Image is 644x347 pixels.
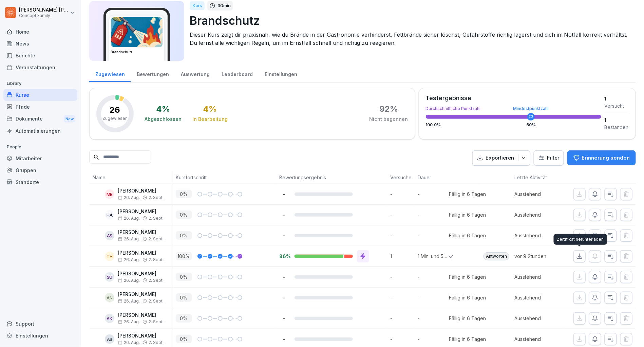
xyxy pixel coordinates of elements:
div: 4 % [156,105,170,113]
p: [PERSON_NAME] [118,209,164,215]
p: [PERSON_NAME] [118,333,164,339]
div: Versucht [605,102,629,109]
p: - [280,315,289,322]
p: [PERSON_NAME] [118,250,164,256]
p: vor 9 Stunden [515,253,563,260]
p: 86% [280,253,289,259]
button: Exportieren [472,150,530,166]
div: Filter [538,154,560,161]
div: Fällig in 6 Tagen [449,315,486,322]
p: - [390,232,415,239]
p: Brandschutz [190,12,630,29]
p: - [418,315,449,322]
div: In Bearbeitung [192,116,228,123]
a: Einstellungen [3,330,77,342]
div: Standorte [3,176,77,188]
p: [PERSON_NAME] [PERSON_NAME] [19,7,69,13]
div: Mitarbeiter [3,152,77,164]
div: aS [105,334,114,344]
p: 30 min [217,2,231,9]
div: Home [3,26,77,38]
div: SU [105,272,114,282]
a: News [3,38,77,50]
p: Name [93,174,169,181]
div: New [64,115,75,123]
a: Einstellungen [259,65,303,82]
span: 2. Sept. [149,278,164,283]
div: Zertifikat herunterladen [554,234,607,245]
a: Auswertung [175,65,215,82]
div: 1 [605,95,629,102]
p: - [390,190,415,198]
span: 26. Aug. [118,340,140,345]
p: Ausstehend [515,190,563,198]
p: Bewertungsergebnis [280,174,383,181]
p: - [280,294,289,301]
p: - [280,336,289,342]
p: [PERSON_NAME] [118,230,164,235]
span: 2. Sept. [149,216,164,221]
p: Ausstehend [515,335,563,343]
p: Ausstehend [515,232,563,239]
a: Zugewiesen [89,65,131,82]
p: 26 [110,106,120,114]
p: - [280,191,289,197]
p: Ausstehend [515,294,563,301]
a: Bewertungen [131,65,175,82]
p: - [390,273,415,280]
div: Fällig in 6 Tagen [449,232,486,239]
span: 2. Sept. [149,257,164,262]
div: Support [3,318,77,330]
div: 1 [605,116,629,124]
p: 0 % [176,293,192,302]
div: Durchschnittliche Punktzahl [426,107,601,111]
a: Leaderboard [215,65,259,82]
p: [PERSON_NAME] [118,271,164,277]
p: People [3,142,77,152]
p: 100 % [176,252,192,260]
div: 60 % [526,123,536,127]
p: - [418,273,449,280]
div: 92 % [379,105,398,113]
span: 2. Sept. [149,340,164,345]
span: 2. Sept. [149,195,164,200]
span: 26. Aug. [118,299,140,304]
p: 0 % [176,273,192,281]
p: Exportieren [486,154,514,162]
p: Ausstehend [515,315,563,322]
span: 26. Aug. [118,257,140,262]
span: 26. Aug. [118,237,140,241]
div: HA [105,210,114,220]
span: 26. Aug. [118,195,140,200]
div: 4 % [203,105,217,113]
p: Dauer [418,174,446,181]
button: Filter [534,151,564,165]
div: Bestanden [605,124,629,131]
a: Veranstaltungen [3,61,77,73]
p: Ausstehend [515,211,563,218]
p: Kursfortschritt [176,174,273,181]
p: 1 [390,253,415,260]
div: AS [105,231,114,240]
a: Automatisierungen [3,125,77,137]
div: Antworten [484,252,509,260]
span: 26. Aug. [118,278,140,283]
p: Library [3,78,77,89]
div: Fällig in 6 Tagen [449,335,486,343]
a: Pfade [3,101,77,113]
img: b0iy7e1gfawqjs4nezxuanzk.png [111,17,163,47]
div: Abgeschlossen [145,116,182,123]
p: - [280,232,289,239]
p: 0 % [176,335,192,343]
div: MB [105,189,114,199]
span: 2. Sept. [149,319,164,324]
p: - [390,335,415,343]
p: [PERSON_NAME] [118,312,164,318]
p: Zugewiesen [102,115,128,122]
p: - [280,212,289,218]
